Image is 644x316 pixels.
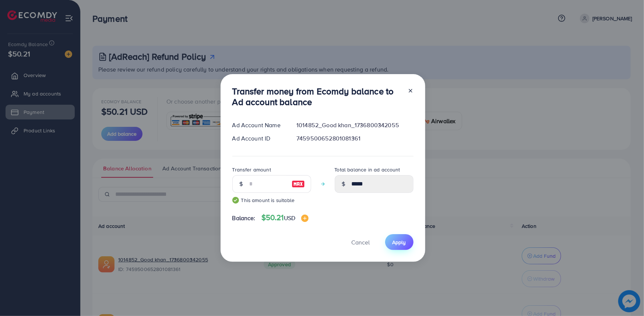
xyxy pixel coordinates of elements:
[284,214,295,222] span: USD
[226,121,291,129] div: Ad Account Name
[232,214,256,222] span: Balance:
[393,239,406,246] span: Apply
[292,180,305,188] img: image
[261,213,309,222] h4: $50.21
[385,234,414,250] button: Apply
[291,134,419,143] div: 7459500652801081361
[226,134,291,143] div: Ad Account ID
[232,166,271,173] label: Transfer amount
[301,215,309,222] img: image
[232,197,239,204] img: guide
[291,121,419,129] div: 1014852_Good khan_1736800342055
[342,234,379,250] button: Cancel
[232,86,402,107] h3: Transfer money from Ecomdy balance to Ad account balance
[352,238,370,246] span: Cancel
[232,197,311,204] small: This amount is suitable
[335,166,400,173] label: Total balance in ad account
